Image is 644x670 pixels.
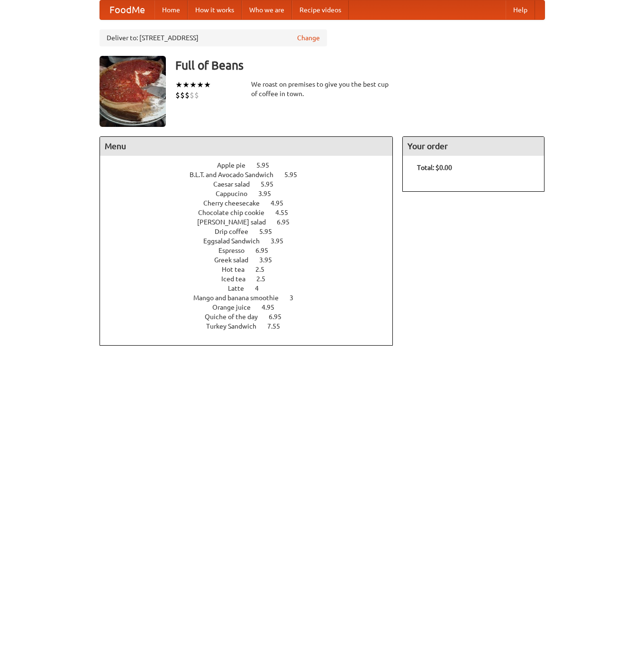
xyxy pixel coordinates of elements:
div: Deliver to: [STREET_ADDRESS] [100,29,327,46]
li: ★ [197,80,204,90]
h4: Your order [403,137,544,156]
a: Chocolate chip cookie 4.55 [198,209,306,216]
a: Hot tea 2.5 [222,266,282,273]
span: 2.5 [255,266,274,273]
a: Orange juice 4.95 [212,304,292,311]
a: Turkey Sandwich 7.55 [206,322,298,330]
a: Caesar salad 5.95 [213,180,291,188]
span: 4.55 [275,209,298,216]
span: Greek salad [214,256,258,264]
span: 4.95 [262,304,284,311]
a: Greek salad 3.95 [214,256,290,264]
a: Mango and banana smoothie 3 [193,294,311,302]
h4: Menu [100,137,393,156]
span: 2.5 [256,275,275,283]
span: Caesar salad [213,180,259,188]
span: 5.95 [259,228,281,235]
a: Change [297,33,320,43]
span: Turkey Sandwich [206,322,266,330]
a: Recipe videos [292,0,349,19]
span: Orange juice [212,304,260,311]
span: 6.95 [269,313,291,321]
a: Cappucino 3.95 [216,190,289,197]
span: 3.95 [259,256,281,264]
span: 3.95 [258,190,281,197]
a: Quiche of the day 6.95 [205,313,299,321]
span: Quiche of the day [205,313,267,321]
li: ★ [190,80,197,90]
span: B.L.T. and Avocado Sandwich [190,171,283,179]
a: Latte 4 [228,285,276,292]
li: ★ [204,80,211,90]
span: 6.95 [255,247,278,254]
b: Total: $0.00 [417,164,452,171]
span: Mango and banana smoothie [193,294,288,302]
a: Drip coffee 5.95 [215,228,290,235]
li: $ [175,90,180,100]
img: angular.jpg [100,56,166,127]
li: $ [185,90,190,100]
li: ★ [182,80,190,90]
span: 4.95 [271,199,293,207]
a: Cherry cheesecake 4.95 [203,199,301,207]
a: Eggsalad Sandwich 3.95 [203,237,301,245]
a: Iced tea 2.5 [221,275,283,283]
a: Home [154,0,188,19]
a: Who we are [242,0,292,19]
a: Apple pie 5.95 [217,161,287,169]
a: Help [506,0,535,19]
span: 4 [255,285,268,292]
a: Espresso 6.95 [218,247,286,254]
li: $ [180,90,185,100]
span: 7.55 [267,322,290,330]
li: $ [194,90,199,100]
span: [PERSON_NAME] salad [197,218,275,226]
span: 6.95 [277,218,299,226]
span: 5.95 [261,180,283,188]
li: $ [190,90,194,100]
span: Iced tea [221,275,255,283]
span: Cappucino [216,190,257,197]
div: We roast on premises to give you the best cup of coffee in town. [251,80,393,98]
span: 5.95 [284,171,307,179]
span: 3.95 [271,237,293,245]
span: Eggsalad Sandwich [203,237,269,245]
a: B.L.T. and Avocado Sandwich 5.95 [190,171,315,179]
a: [PERSON_NAME] salad 6.95 [197,218,307,226]
a: FoodMe [100,0,154,19]
span: Apple pie [217,161,255,169]
span: Latte [228,285,254,292]
span: 5.95 [256,161,279,169]
span: Chocolate chip cookie [198,209,274,216]
span: Espresso [218,247,254,254]
span: 3 [290,294,303,302]
span: Cherry cheesecake [203,199,269,207]
li: ★ [175,80,182,90]
h3: Full of Beans [175,56,545,75]
span: Hot tea [222,266,254,273]
span: Drip coffee [215,228,258,235]
a: How it works [188,0,242,19]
